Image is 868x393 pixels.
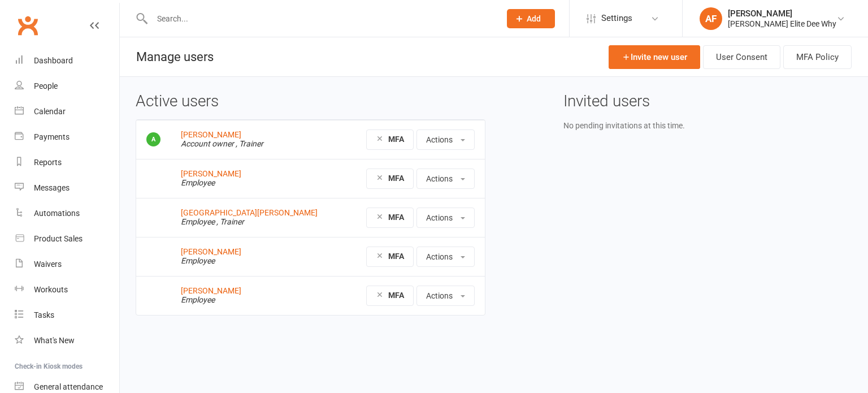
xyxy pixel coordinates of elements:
h1: Manage users [120,37,214,76]
input: Search... [149,11,492,27]
strong: MFA [388,291,404,300]
div: Automations [34,209,80,218]
a: What's New [15,328,119,353]
span: Settings [601,6,632,31]
a: Waivers [15,252,119,277]
strong: MFA [388,252,404,261]
em: Employee [181,217,215,226]
em: Employee [181,295,215,304]
div: What's New [34,336,75,345]
div: AF [700,7,722,30]
strong: MFA [388,213,404,222]
a: [GEOGRAPHIC_DATA][PERSON_NAME] [181,208,318,217]
div: General attendance [34,382,103,391]
em: Account owner [181,139,234,148]
button: Actions [416,208,475,228]
span: Add [527,14,541,23]
a: User Consent [703,45,780,69]
a: [PERSON_NAME] [181,169,241,178]
button: Actions [416,169,475,189]
em: , Trainer [216,217,244,226]
div: People [34,81,58,90]
a: Payments [15,124,119,150]
em: Employee [181,256,215,265]
div: Reports [34,158,62,167]
h3: Invited users [563,93,852,110]
a: Calendar [15,99,119,124]
a: Automations [15,201,119,226]
div: Messages [34,183,70,192]
div: [PERSON_NAME] Elite Dee Why [728,19,836,29]
div: [PERSON_NAME] [728,8,836,19]
em: , Trainer [236,139,263,148]
h3: Active users [136,93,485,110]
div: No pending invitations at this time. [563,119,852,132]
div: Product Sales [34,234,83,243]
button: Add [507,9,555,28]
a: Messages [15,175,119,201]
div: Waivers [34,260,62,269]
a: Clubworx [14,11,42,40]
strong: MFA [388,174,404,183]
a: Workouts [15,277,119,303]
em: Employee [181,178,215,187]
div: Payments [34,132,70,141]
div: Dashboard [34,56,73,65]
a: People [15,74,119,99]
div: Calendar [34,107,66,116]
a: Invite new user [609,45,700,69]
strong: MFA [388,135,404,144]
div: Workouts [34,285,68,294]
button: Actions [416,247,475,267]
button: Actions [416,129,475,150]
a: [PERSON_NAME] [181,130,241,139]
a: Reports [15,150,119,175]
div: Tasks [34,310,54,319]
a: [PERSON_NAME] [181,286,241,295]
button: Actions [416,286,475,306]
a: [PERSON_NAME] [181,247,241,256]
a: Tasks [15,303,119,328]
button: MFA Policy [783,45,852,69]
a: Product Sales [15,226,119,252]
a: Dashboard [15,48,119,74]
